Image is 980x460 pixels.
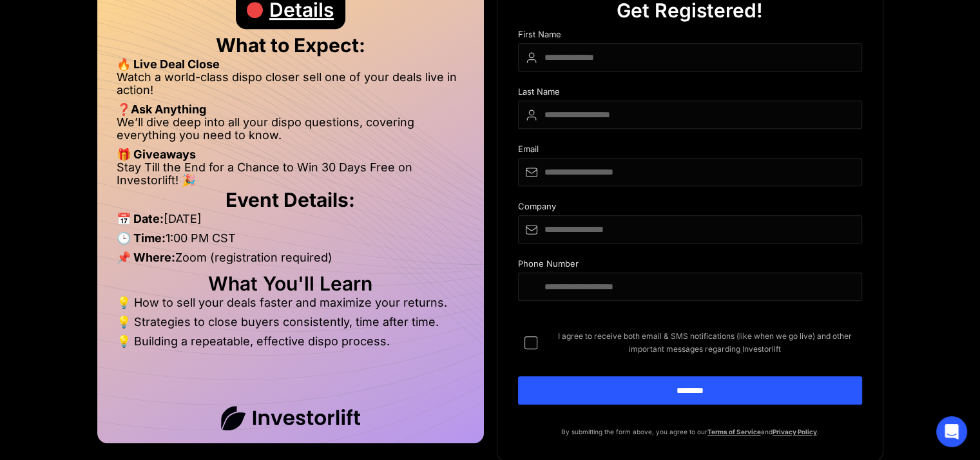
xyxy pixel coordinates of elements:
[117,71,465,103] li: Watch a world-class dispo closer sell one of your deals live in action!
[117,116,465,148] li: We’ll dive deep into all your dispo questions, covering everything you need to know.
[518,30,862,43] div: First Name
[518,202,862,215] div: Company
[117,251,175,264] strong: 📌 Where:
[117,212,164,225] strong: 📅 Date:
[518,87,862,101] div: Last Name
[117,161,465,187] li: Stay Till the End for a Chance to Win 30 Days Free on Investorlift! 🎉
[117,335,465,348] li: 💡 Building a repeatable, effective dispo process.
[117,251,465,271] li: Zoom (registration required)
[117,296,465,316] li: 💡 How to sell your deals faster and maximize your returns.
[936,416,967,447] div: Open Intercom Messenger
[518,425,862,438] p: By submitting the form above, you agree to our and .
[518,144,862,158] div: Email
[117,148,196,161] strong: 🎁 Giveaways
[548,330,862,356] span: I agree to receive both email & SMS notifications (like when we go live) and other important mess...
[117,231,166,245] strong: 🕒 Time:
[518,259,862,273] div: Phone Number
[518,30,862,425] form: DIspo Day Main Form
[117,232,465,251] li: 1:00 PM CST
[117,277,465,290] h2: What You'll Learn
[216,34,365,57] strong: What to Expect:
[773,428,817,436] a: Privacy Policy
[117,316,465,335] li: 💡 Strategies to close buyers consistently, time after time.
[117,213,465,232] li: [DATE]
[117,102,206,116] strong: ❓Ask Anything
[117,57,220,71] strong: 🔥 Live Deal Close
[707,428,761,436] a: Terms of Service
[226,188,355,211] strong: Event Details:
